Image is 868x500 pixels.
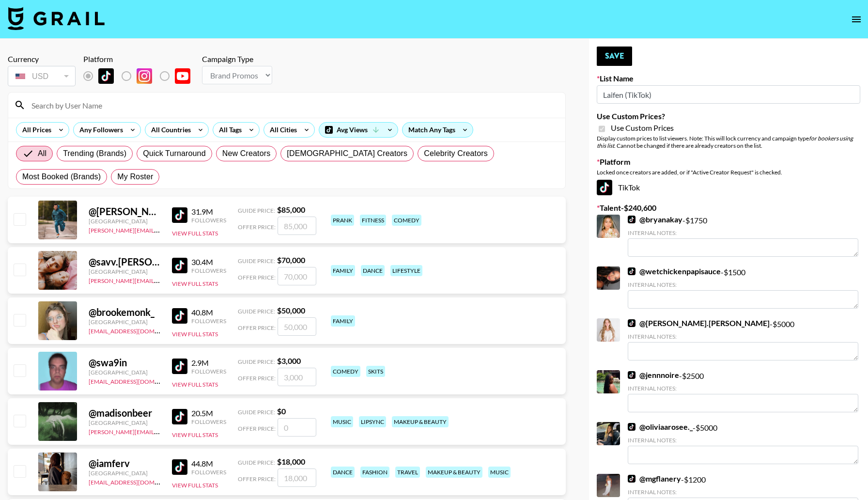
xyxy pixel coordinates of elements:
div: dance [361,265,385,276]
div: travel [395,467,420,478]
div: @ iamferv [89,457,160,469]
div: 44.8M [191,459,226,469]
div: [GEOGRAPHIC_DATA] [89,419,160,426]
span: Guide Price: [238,207,275,214]
div: Internal Notes: [628,333,858,340]
div: Match Any Tags [403,123,473,137]
a: @bryanakay [628,215,682,224]
span: Offer Price: [238,475,276,483]
div: Display custom prices to list viewers. Note: This will lock currency and campaign type . Cannot b... [597,135,860,149]
span: Offer Price: [238,324,276,331]
div: - $ 5000 [628,422,858,464]
a: @[PERSON_NAME].[PERSON_NAME] [628,318,770,328]
span: Guide Price: [238,408,275,416]
span: Offer Price: [238,223,276,231]
img: Grail Talent [8,7,105,30]
img: TikTok [628,216,635,223]
input: 70,000 [278,267,316,285]
a: [EMAIL_ADDRESS][DOMAIN_NAME] [89,477,186,486]
div: All Prices [16,123,53,137]
span: Most Booked (Brands) [22,171,101,183]
button: View Full Stats [172,482,218,489]
div: Locked once creators are added, or if "Active Creator Request" is checked. [597,169,860,176]
div: 40.8M [191,308,226,317]
button: View Full Stats [172,330,218,338]
img: TikTok [628,371,635,379]
div: lipsync [359,416,386,427]
strong: $ 85,000 [277,205,305,214]
strong: $ 50,000 [277,306,305,315]
div: [GEOGRAPHIC_DATA] [89,318,160,326]
img: Instagram [137,68,152,84]
img: TikTok [172,459,187,475]
div: - $ 5000 [628,318,858,360]
div: USD [10,68,74,85]
div: skits [366,366,385,377]
a: @mgflanery [628,474,681,484]
img: TikTok [172,308,187,324]
div: Avg Views [319,123,398,137]
img: TikTok [172,359,187,374]
div: makeup & beauty [392,416,449,427]
img: TikTok [628,423,635,431]
a: [PERSON_NAME][EMAIL_ADDRESS][DOMAIN_NAME] [89,426,232,436]
a: [PERSON_NAME][EMAIL_ADDRESS][DOMAIN_NAME] [89,275,232,284]
div: Internal Notes: [628,229,858,236]
div: Currency is locked to USD [8,64,76,88]
span: Guide Price: [238,257,275,265]
em: for bookers using this list [597,135,853,149]
button: View Full Stats [172,230,218,237]
label: Platform [597,157,860,167]
input: 85,000 [278,217,316,235]
input: 0 [278,418,316,437]
div: Any Followers [74,123,125,137]
div: fashion [360,467,389,478]
div: Internal Notes: [628,437,858,444]
div: lifestyle [390,265,422,276]
input: 3,000 [278,368,316,386]
span: My Roster [117,171,153,183]
div: Followers [191,317,226,325]
div: @ [PERSON_NAME].[PERSON_NAME] [89,205,160,218]
a: [PERSON_NAME][EMAIL_ADDRESS][DOMAIN_NAME] [89,225,232,234]
div: dance [331,467,355,478]
a: @wetchickenpapisauce [628,266,721,276]
input: 50,000 [278,317,316,336]
div: All Countries [145,123,193,137]
strong: $ 0 [277,406,286,416]
span: Quick Turnaround [143,148,206,159]
a: @jennnoire [628,370,679,380]
div: Internal Notes: [628,385,858,392]
span: Guide Price: [238,308,275,315]
label: Talent - $ 240,600 [597,203,860,213]
img: TikTok [172,258,187,273]
div: Followers [191,267,226,274]
button: open drawer [847,10,866,29]
button: View Full Stats [172,381,218,388]
div: Internal Notes: [628,488,858,496]
span: Offer Price: [238,274,276,281]
span: Offer Price: [238,425,276,432]
div: prank [331,215,354,226]
div: comedy [331,366,360,377]
div: All Cities [264,123,299,137]
button: View Full Stats [172,280,218,287]
div: 31.9M [191,207,226,217]
div: Campaign Type [202,54,272,64]
strong: $ 3,000 [277,356,301,365]
span: New Creators [222,148,271,159]
div: @ brookemonk_ [89,306,160,318]
img: TikTok [172,409,187,424]
span: [DEMOGRAPHIC_DATA] Creators [287,148,407,159]
div: - $ 1500 [628,266,858,309]
div: [GEOGRAPHIC_DATA] [89,268,160,275]
label: Use Custom Prices? [597,111,860,121]
img: TikTok [628,475,635,483]
div: 20.5M [191,408,226,418]
a: [EMAIL_ADDRESS][DOMAIN_NAME] [89,326,186,335]
img: TikTok [98,68,114,84]
div: All Tags [213,123,244,137]
div: - $ 2500 [628,370,858,412]
input: Search by User Name [26,97,559,113]
div: TikTok [597,180,860,195]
